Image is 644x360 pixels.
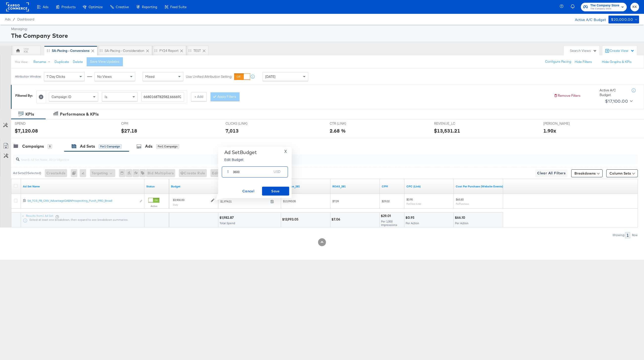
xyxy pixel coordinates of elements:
div: SA-Pacing - Conversions [52,48,90,53]
span: Campaign ID [52,95,71,99]
label: Use Unified Attribution Setting: [186,74,232,79]
div: Drag to reorder tab [189,49,191,52]
div: $7,120.08 [15,127,38,134]
span: CPM [121,121,158,126]
div: $13,993.05 [282,217,300,222]
button: Breakdowns [571,169,603,177]
div: $20,000.00 [611,17,633,23]
div: Search Views [570,48,597,53]
button: KK [630,3,639,11]
span: KK [632,4,637,10]
div: KK [24,49,28,54]
span: Save [264,188,287,194]
div: KPIs [25,111,34,117]
span: Feed Suite [170,5,187,9]
input: Enter a search term [141,92,184,101]
span: Mixed [145,74,154,79]
span: REVENUE_LC [434,121,471,126]
div: Drag to reorder tab [47,49,50,52]
a: The average cost for each link click you've received from your ad. [406,184,452,188]
sub: Per Click (Link) [406,202,421,205]
div: $66.10 [455,215,467,220]
div: $13,531.21 [434,127,460,134]
div: Drag to reorder tab [100,49,102,52]
div: Active A/C Budget [570,16,606,23]
span: $29.02 [382,199,390,203]
button: X [282,149,289,153]
a: Revenue_281 [283,184,328,188]
a: Shows the current budget of Ad Set. [171,184,216,188]
span: Is [105,95,107,99]
button: Remove Filters [554,93,581,98]
span: CLICKS (LINK) [226,121,263,126]
a: Your Ad Set name. [23,184,142,188]
span: Ads [43,5,48,9]
span: Total Spend [220,221,235,225]
div: Showing: [612,233,625,237]
div: for 1 Campaign [156,144,179,149]
button: Duplicate [55,60,69,64]
button: Hide Graphs & KPIs [602,60,632,64]
div: 2.68 % [330,127,346,134]
div: $3,900.00 [173,198,184,202]
div: $0.95 [405,215,416,220]
div: $ [225,168,231,177]
a: ROAS_281 [332,184,378,188]
input: Enter your budget [233,165,272,175]
button: Hide Filters [575,60,592,64]
div: 5 [48,144,52,149]
span: Per 1,000 Impressions [381,220,397,227]
div: TEST [193,48,201,53]
button: Rename [30,58,56,66]
button: Save [262,187,289,196]
div: USD [272,168,283,177]
div: 7,013 [226,127,239,134]
div: $27.18 [121,127,137,134]
span: Cancel [237,188,260,194]
button: $17,100.00 [603,97,634,105]
sub: Per Purchase [456,202,469,205]
div: Row [632,233,638,237]
span: X [284,148,287,155]
span: / [11,17,17,21]
div: SA_TCS_FB_CNV_AdvantageDABAProspecting_Purch_PRO_Broad [27,199,137,203]
div: $1,982.87 [219,215,235,220]
span: The Company Store [590,7,619,11]
span: $0.95 [406,198,413,201]
div: Ad Sets ( 0 Selected) [13,171,41,175]
span: The Company Store [590,3,619,8]
span: Optimize [89,5,103,9]
div: 0 [71,169,80,177]
span: Clear All Filters [537,170,566,176]
span: Per Action [406,221,419,225]
button: Delete [73,60,83,64]
a: Dashboard [17,17,34,21]
button: Configure Pacing [542,57,575,66]
div: $7.06 [331,217,342,222]
p: Edit Budget [224,157,257,162]
div: FY24 Report [159,48,178,53]
div: 1.90x [543,127,556,134]
button: Clear All Filters [535,169,568,177]
div: Managing: [11,27,638,31]
button: + Add [191,92,207,101]
input: Search Ad Set Name, ID or Objective [19,153,579,162]
div: Drag to reorder tab [154,49,157,52]
div: Ads [145,143,152,149]
span: $7.09 [332,199,339,203]
div: Ad Sets [80,143,95,149]
span: Products [61,5,76,9]
div: Filtered By: [15,93,33,98]
span: $1,974.01 [220,200,268,203]
span: [DATE] [265,74,275,79]
div: $29.01 [381,214,392,218]
a: SA_TCS_FB_CNV_AdvantageDABAProspecting_Purch_PRO_Broad [27,199,137,204]
div: SA-Pacing - Consideration [105,48,144,53]
div: Performance & KPIs [60,111,99,117]
div: $17,100.00 [605,98,628,105]
sub: Daily [173,203,178,206]
span: Reporting [142,5,157,9]
div: This View: [15,60,28,64]
div: Attribution Window: [15,75,41,78]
